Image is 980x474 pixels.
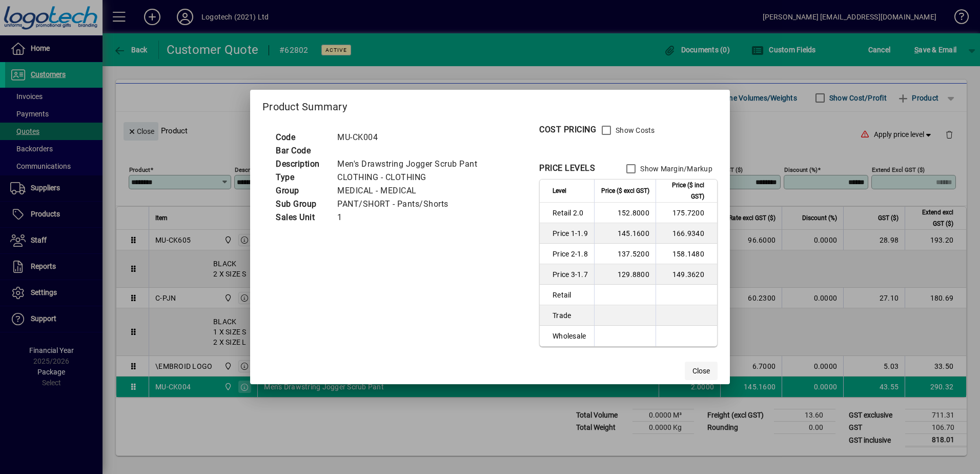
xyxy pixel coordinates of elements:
[271,211,332,224] td: Sales Unit
[332,131,489,144] td: MU-CK004
[553,208,588,218] span: Retail 2.0
[601,185,649,196] span: Price ($ excl GST)
[656,203,717,223] td: 175.7200
[553,331,588,341] span: Wholesale
[656,264,717,285] td: 149.3620
[271,171,332,184] td: Type
[594,203,656,223] td: 152.8000
[553,249,588,259] span: Price 2-1.8
[271,197,332,211] td: Sub Group
[594,223,656,244] td: 145.1600
[553,310,588,321] span: Trade
[614,125,655,135] label: Show Costs
[332,197,489,211] td: PANT/SHORT - Pants/Shorts
[656,244,717,264] td: 158.1480
[332,157,489,171] td: Men's Drawstring Jogger Scrub Pant
[553,228,588,239] span: Price 1-1.9
[692,366,710,377] span: Close
[553,269,588,280] span: Price 3-1.7
[332,171,489,184] td: CLOTHING - CLOTHING
[271,144,332,157] td: Bar Code
[553,290,588,300] span: Retail
[553,185,566,196] span: Level
[662,180,704,202] span: Price ($ incl GST)
[332,184,489,197] td: MEDICAL - MEDICAL
[539,162,595,174] div: PRICE LEVELS
[638,164,712,174] label: Show Margin/Markup
[332,211,489,224] td: 1
[594,244,656,264] td: 137.5200
[656,223,717,244] td: 166.9340
[271,184,332,197] td: Group
[271,157,332,171] td: Description
[271,131,332,144] td: Code
[539,124,596,136] div: COST PRICING
[685,362,718,380] button: Close
[250,90,730,120] h2: Product Summary
[594,264,656,285] td: 129.8800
